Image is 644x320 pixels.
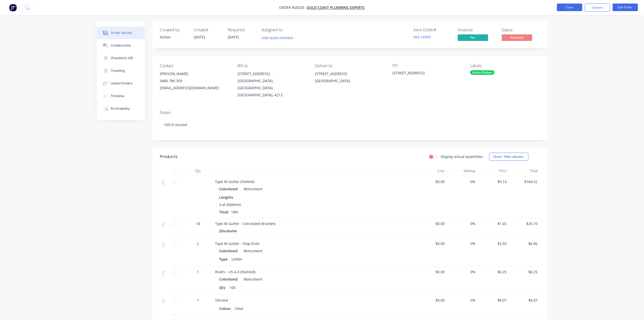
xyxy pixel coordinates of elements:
[97,39,145,52] button: Collaborate
[219,305,233,312] div: Colour
[160,117,540,132] div: 10510 stramit
[160,70,230,77] div: [PERSON_NAME]
[194,28,222,32] div: Created
[315,77,384,84] div: [GEOGRAPHIC_DATA],
[511,179,538,184] span: $164.52
[449,269,476,275] span: 0%
[219,256,230,263] div: Type
[511,241,538,246] span: $6.06
[393,70,456,77] div: [STREET_ADDRESS]
[229,210,241,214] span: 18m
[315,63,384,68] div: Deliver to
[111,31,132,35] div: Order details
[557,4,582,11] button: Close
[160,77,230,84] div: 0480 780 359
[416,166,447,176] div: Cost
[194,35,205,39] span: [DATE]
[259,34,296,41] button: Add team member
[215,241,260,246] span: Type M Gutter - Stop Ends
[238,77,307,99] div: [GEOGRAPHIC_DATA], [GEOGRAPHIC_DATA], [GEOGRAPHIC_DATA], 4213
[458,28,496,32] div: Invoiced
[315,70,384,86] div: [STREET_ADDRESS][GEOGRAPHIC_DATA],
[219,185,240,193] div: Colorbond
[228,284,238,291] div: 100
[502,34,532,41] span: Archived
[238,70,307,99] div: [STREET_ADDRESS][GEOGRAPHIC_DATA], [GEOGRAPHIC_DATA], [GEOGRAPHIC_DATA], 4213
[418,221,445,226] span: $0.00
[458,34,488,41] span: Yes
[418,241,445,246] span: $0.00
[97,52,145,64] button: Checklists 0/0
[393,63,462,68] div: PO
[242,247,263,255] div: Monument
[197,298,199,303] span: 1
[219,227,239,235] div: Zincalume
[238,70,307,77] div: [STREET_ADDRESS]
[262,28,313,32] div: Assigned to
[478,166,509,176] div: Price
[228,28,256,32] div: Required
[489,153,528,161] button: Show / Hide columns
[242,276,263,283] div: Monument
[242,185,263,193] div: Monument
[511,269,538,275] span: $6.25
[511,298,538,303] span: $8.07
[97,64,145,77] button: Tracking
[160,63,230,68] div: Contact
[197,269,199,275] span: 1
[160,110,540,115] div: Notes
[449,179,476,184] span: 0%
[480,221,507,226] span: $1.45
[414,28,452,32] div: Xero Order #
[418,298,445,303] span: $0.00
[262,34,296,41] button: Add team member
[97,90,145,102] button: Timeline
[111,106,130,111] div: Profitability
[502,28,540,32] div: Status
[230,256,244,263] div: LH/RH
[215,179,255,184] span: Type M Gutter (Slotted)
[111,94,124,98] div: Timeline
[449,241,476,246] span: 0%
[418,179,445,184] span: $0.00
[215,298,228,303] span: Silicone
[219,210,229,214] span: Total:
[219,284,228,291] div: Qty
[97,102,145,115] button: Profitability
[197,241,199,246] span: 2
[196,221,200,226] span: 18
[219,195,233,200] span: Lengths
[215,221,276,226] span: Type M Gutter - Concealed Brackets
[97,77,145,90] button: Linked Orders
[183,166,213,176] div: Qty
[509,166,540,176] div: Total
[449,298,476,303] span: 0%
[418,269,445,275] span: $0.00
[160,154,178,160] div: Products
[511,221,538,226] span: $26.10
[160,34,188,40] div: Action
[447,166,478,176] div: Markup
[613,4,638,11] button: Edit Order
[215,269,256,274] span: Rivets - US 4-3 (Painted)
[228,35,239,39] span: [DATE]
[111,56,133,60] div: Checklists 0/0
[470,70,494,75] div: Action Deliver
[160,70,230,92] div: [PERSON_NAME]0480 780 359[EMAIL_ADDRESS][DOMAIN_NAME]
[480,179,507,184] span: $9.14
[219,202,241,207] span: 3 at 6000mm
[219,276,240,283] div: Colorbond
[238,63,307,68] div: Bill to
[480,241,507,246] span: $3.03
[160,84,230,92] div: [EMAIL_ADDRESS][DOMAIN_NAME]
[111,81,133,86] div: Linked Orders
[315,70,384,77] div: [STREET_ADDRESS]
[219,247,240,255] div: Colorbond
[307,5,365,10] a: Gold Coast Plumbing Experts
[414,35,431,39] a: INV-14903
[480,298,507,303] span: $8.07
[585,4,610,12] button: Options
[449,221,476,226] span: 0%
[233,305,246,312] div: Clear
